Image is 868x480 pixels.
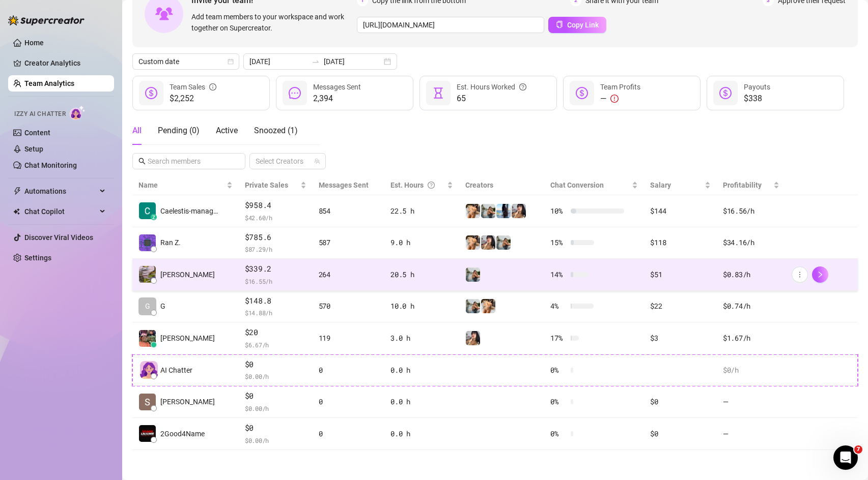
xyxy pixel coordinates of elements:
[457,93,526,105] span: 65
[24,161,77,169] a: Chat Monitoring
[24,39,44,47] a: Home
[723,365,779,376] div: $0 /h
[216,126,238,135] span: Active
[550,237,567,248] span: 15 %
[245,340,306,350] span: $ 6.67 /h
[312,57,320,66] span: to
[390,205,453,217] div: 22.5 h
[245,213,306,223] span: $ 42.60 /h
[650,269,711,280] div: $51
[245,231,306,244] span: $785.6
[170,81,216,93] div: Team Sales
[550,365,567,376] span: 0 %
[145,301,150,312] span: G
[140,361,158,379] img: izzy-ai-chatter-avatar-DDCN_rTZ.svg
[8,15,85,25] img: logo-BBDzfeDw.svg
[390,333,453,344] div: 3.0 h
[313,83,361,91] span: Messages Sent
[170,93,216,105] span: $2,252
[24,254,51,262] a: Settings
[245,422,306,434] span: $0
[610,95,619,103] span: exclamation-circle
[550,396,567,407] span: 0 %
[390,179,445,191] div: Est. Hours
[245,371,306,381] span: $ 0.00 /h
[390,428,453,439] div: 0.0 h
[723,181,762,189] span: Profitability
[249,56,307,67] input: Start date
[245,435,306,445] span: $ 0.00 /h
[324,56,382,67] input: End date
[245,326,306,339] span: $20
[245,181,288,189] span: Private Sales
[428,179,435,191] span: question-circle
[390,396,453,407] div: 0.0 h
[24,233,93,242] a: Discover Viral Videos
[139,202,156,219] img: Caelestis-manag…
[245,263,306,275] span: $339.2
[245,390,306,402] span: $0
[550,333,567,344] span: 17 %
[459,175,544,195] th: Creators
[650,428,711,439] div: $0
[160,269,215,280] span: [PERSON_NAME]
[228,58,234,65] span: calendar
[160,301,165,312] span: G
[319,333,378,344] div: 119
[466,331,480,345] img: Babydanix
[160,428,205,439] span: 2Good4Name
[245,199,306,212] span: $958.4
[548,17,606,33] button: Copy Link
[160,396,215,407] span: [PERSON_NAME]
[550,301,567,312] span: 4 %
[512,204,526,218] img: Babydanix
[160,205,218,217] span: Caelestis-manag…
[245,358,306,371] span: $0
[550,181,604,189] span: Chat Conversion
[319,301,378,312] div: 570
[139,234,156,251] img: Ran Zlatkin
[854,445,862,454] span: 7
[723,237,779,248] div: $34.16 /h
[650,301,711,312] div: $22
[496,204,511,218] img: Shalva_ruso_vip
[319,205,378,217] div: 854
[132,175,239,195] th: Name
[650,205,711,217] div: $144
[723,205,779,217] div: $16.56 /h
[13,208,20,215] img: Chat Copilot
[70,105,86,120] img: AI Chatter
[723,269,779,280] div: $0.83 /h
[390,365,453,376] div: 0.0 h
[245,403,306,413] span: $ 0.00 /h
[556,21,563,28] span: copy
[319,237,378,248] div: 587
[466,204,480,218] img: Shalva
[466,299,480,313] img: SivanSecret
[138,179,225,191] span: Name
[650,237,711,248] div: $118
[496,235,511,250] img: SivanSecret
[390,269,453,280] div: 20.5 h
[139,266,156,283] img: Sergey Shoustin
[600,83,640,91] span: Team Profits
[313,93,361,105] span: 2,394
[481,235,495,250] img: Babydanix
[289,87,301,99] span: message
[717,386,786,418] td: —
[519,81,526,93] span: question-circle
[148,156,231,167] input: Search members
[650,396,711,407] div: $0
[209,81,216,93] span: info-circle
[158,125,200,137] div: Pending ( 0 )
[245,276,306,286] span: $ 16.55 /h
[481,204,495,218] img: SivanSecret
[600,93,640,105] div: —
[319,428,378,439] div: 0
[145,87,157,99] span: dollar-circle
[319,396,378,407] div: 0
[550,205,567,217] span: 10 %
[14,109,66,119] span: Izzy AI Chatter
[24,203,97,220] span: Chat Copilot
[138,54,233,69] span: Custom date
